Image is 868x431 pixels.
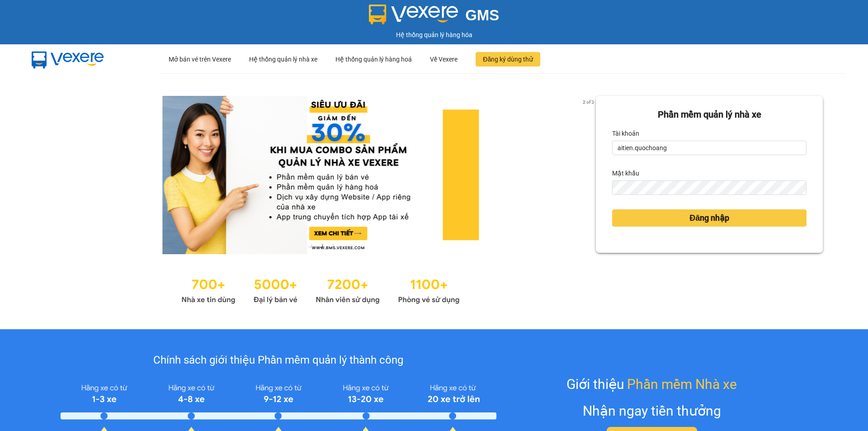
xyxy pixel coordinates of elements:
[23,44,113,74] img: mbUUG5Q.png
[580,96,596,108] p: 2 of 3
[61,352,496,369] div: Chính sách giới thiệu Phần mềm quản lý thành công
[430,45,458,74] div: Về Vexere
[689,212,729,224] span: Đăng nhập
[583,400,721,422] div: Nhận ngay tiền thưởng
[2,30,866,40] div: Hệ thống quản lý hàng hóa
[627,374,737,395] span: Phần mềm Nhà xe
[369,14,500,21] a: GMS
[476,52,540,66] button: Đăng ký dùng thử
[249,45,317,74] div: Hệ thống quản lý nhà xe
[169,45,231,74] div: Mở bán vé trên Vexere
[612,126,639,141] label: Tài khoản
[465,7,499,24] span: GMS
[612,180,807,195] input: Mật khẩu
[308,243,311,247] li: slide item 1
[45,96,58,254] button: previous slide / item
[612,166,639,180] label: Mật khẩu
[612,108,807,122] div: Phần mềm quản lý nhà xe
[483,54,533,64] span: Đăng ký dùng thử
[335,45,412,74] div: Hệ thống quản lý hàng hoá
[612,141,807,155] input: Tài khoản
[319,243,322,247] li: slide item 2
[181,272,460,307] img: Statistics.png
[612,209,807,227] button: Đăng nhập
[566,374,737,395] div: Giới thiệu
[330,243,333,247] li: slide item 3
[369,5,458,24] img: logo 2
[583,96,596,254] button: next slide / item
